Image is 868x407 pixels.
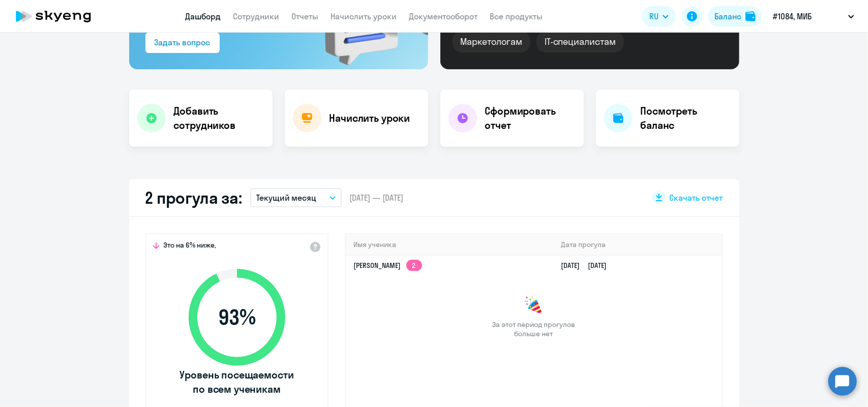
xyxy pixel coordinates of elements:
[330,111,410,125] h4: Начислить уроки
[233,11,280,21] a: Сотрудники
[649,10,659,22] span: RU
[178,368,295,396] span: Уровень посещаемости по всем ученикам
[490,11,543,21] a: Все продукты
[561,261,615,270] a: [DATE][DATE]
[553,234,722,255] th: Дата прогула
[350,192,404,203] span: [DATE] — [DATE]
[292,11,319,21] a: Отчеты
[641,104,731,132] h4: Посмотреть баланс
[155,36,211,48] div: Задать вопрос
[453,31,530,52] div: Маркетологам
[178,305,295,330] span: 93 %
[773,10,812,22] p: #1084, МИБ
[491,320,577,338] span: За этот период прогулов больше нет
[485,104,576,132] h4: Сформировать отчет
[354,261,422,270] a: [PERSON_NAME]2
[174,104,264,132] h4: Добавить сотрудников
[714,10,741,22] div: Баланс
[524,295,544,316] img: congrats
[536,31,624,52] div: IT-специалистам
[670,192,723,203] span: Скачать отчет
[145,187,242,208] h2: 2 прогула за:
[256,192,317,204] p: Текущий месяц
[708,6,762,26] button: Балансbalance
[406,260,422,271] app-skyeng-badge: 2
[642,6,676,26] button: RU
[250,188,342,207] button: Текущий месяц
[745,11,756,21] img: balance
[768,4,859,29] button: #1084, МИБ
[145,33,220,53] button: Задать вопрос
[164,240,217,253] span: Это на 6% ниже,
[409,11,478,21] a: Документооборот
[346,234,553,255] th: Имя ученика
[331,11,397,21] a: Начислить уроки
[186,11,221,21] a: Дашборд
